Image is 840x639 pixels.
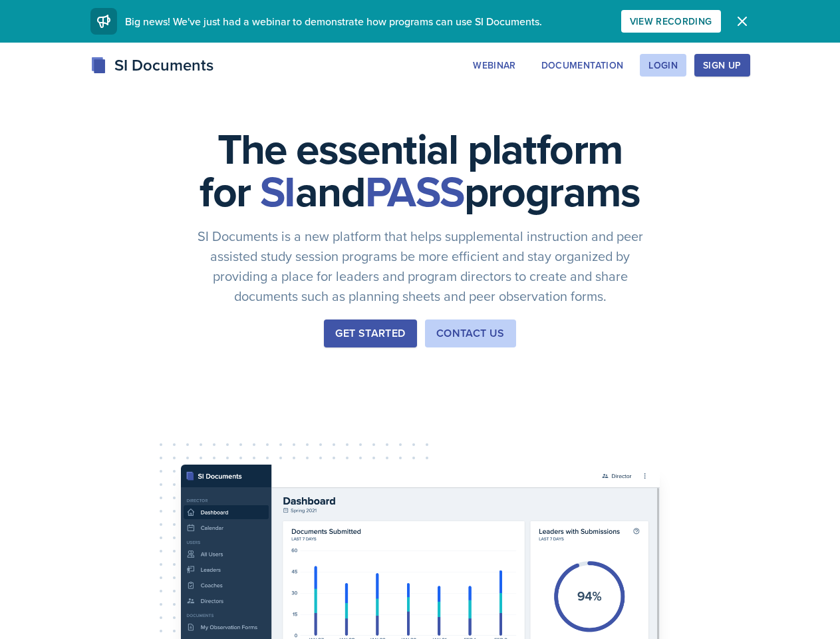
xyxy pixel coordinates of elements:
div: Documentation [541,60,624,71]
div: Webinar [473,60,515,71]
button: Get Started [324,319,416,347]
div: Login [648,60,678,71]
div: Sign Up [703,60,741,71]
button: Webinar [464,54,524,77]
button: Sign Up [694,54,750,77]
button: View Recording [621,10,721,33]
button: Documentation [533,54,632,77]
div: SI Documents [90,53,213,77]
span: Big news! We've just had a webinar to demonstrate how programs can use SI Documents. [125,14,542,29]
div: View Recording [630,16,712,27]
button: Login [640,54,686,77]
div: Contact Us [436,325,505,341]
button: Contact Us [425,319,516,347]
div: Get Started [335,325,405,341]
